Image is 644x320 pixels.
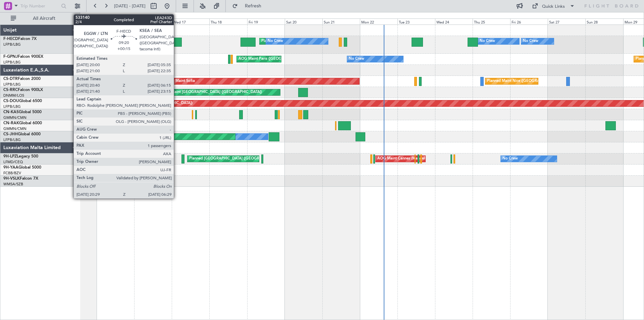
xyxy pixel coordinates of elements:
div: Quick Links [542,3,565,10]
a: LFMD/CEQ [3,159,23,165]
a: GMMN/CMN [3,126,26,131]
div: Sun 28 [585,18,623,25]
div: Planned Maint [GEOGRAPHIC_DATA] ([GEOGRAPHIC_DATA]) [156,87,262,97]
a: 9H-VSLKFalcon 7X [3,177,38,181]
a: CS-DOUGlobal 6500 [3,99,42,103]
div: No Crew [502,154,518,164]
span: 9H-YAA [3,166,18,170]
div: AOG Maint Paris ([GEOGRAPHIC_DATA]) [238,54,309,64]
div: Planned Maint London ([GEOGRAPHIC_DATA]) [112,98,193,108]
div: Planned Maint [GEOGRAPHIC_DATA] ([GEOGRAPHIC_DATA]) [261,36,367,46]
a: CN-RAKGlobal 6000 [3,121,42,125]
div: Wed 24 [435,18,473,25]
span: 9H-LPZ [3,154,17,158]
a: FCBB/BZV [3,171,21,176]
button: Refresh [229,1,269,11]
div: Sun 21 [322,18,360,25]
div: No Crew [480,36,495,46]
span: CS-DOU [3,99,19,103]
div: Wed 17 [172,18,209,25]
div: Planned Maint Nice ([GEOGRAPHIC_DATA]) [487,76,562,86]
a: CN-KASGlobal 5000 [3,110,42,114]
a: 9H-YAAGlobal 5000 [3,166,41,170]
a: 9H-LPZLegacy 500 [3,154,38,158]
div: No Crew [523,36,538,46]
span: CS-JHH [3,132,18,136]
a: DNMM/LOS [3,93,24,98]
span: [DATE] - [DATE] [114,3,146,9]
span: CN-KAS [3,110,19,114]
span: 9H-VSLK [3,177,20,181]
span: All Aircraft [17,16,71,21]
span: CN-RAK [3,121,19,125]
a: LFPB/LBG [3,60,21,65]
div: Tue 16 [134,18,172,25]
a: F-GPNJFalcon 900EX [3,55,43,59]
a: LFPB/LBG [3,42,21,47]
div: Thu 18 [209,18,247,25]
span: F-HECD [3,37,18,41]
div: No Crew [86,54,101,64]
a: LFPB/LBG [3,104,21,109]
div: Sat 27 [548,18,585,25]
div: Mon 15 [97,18,134,25]
a: WMSA/SZB [3,182,23,187]
div: AOG Maint Sofia [166,76,195,86]
div: Fri 19 [247,18,285,25]
span: CS-RRC [3,88,18,92]
a: F-HECDFalcon 7X [3,37,37,41]
div: [DATE] [81,13,93,19]
a: LFPB/LBG [3,82,21,87]
a: CS-DTRFalcon 2000 [3,77,41,81]
div: Planned [GEOGRAPHIC_DATA] ([GEOGRAPHIC_DATA]) [189,154,284,164]
span: Refresh [239,4,267,8]
div: Sat 20 [285,18,322,25]
span: F-GPNJ [3,55,18,59]
div: No Crew [349,54,364,64]
div: AOG Maint Cannes (Mandelieu) [377,154,431,164]
a: LFPB/LBG [3,137,21,142]
a: GMMN/CMN [3,115,26,120]
button: Quick Links [529,1,578,11]
div: Fri 26 [510,18,548,25]
div: No Crew [268,36,283,46]
input: Trip Number [20,1,59,11]
a: CS-JHHGlobal 6000 [3,132,41,136]
div: Tue 23 [397,18,435,25]
button: All Aircraft [7,13,73,24]
a: CS-RRCFalcon 900LX [3,88,43,92]
div: Thu 25 [473,18,510,25]
div: No Crew [86,36,101,46]
span: CS-DTR [3,77,18,81]
div: Mon 22 [360,18,397,25]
